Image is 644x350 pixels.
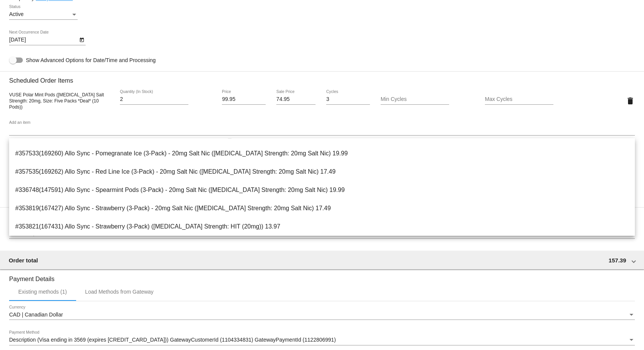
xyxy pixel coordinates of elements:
div: Existing methods (1) [18,289,67,295]
span: #357535(169262) Allo Sync - Red Line Ice (3-Pack) - 20mg Salt Nic ([MEDICAL_DATA] Strength: 20mg ... [15,163,629,181]
input: Max Cycles [485,96,553,102]
div: Load Methods from Gateway [85,289,154,295]
input: Min Cycles [381,96,449,102]
span: #336748(147591) Allo Sync - Spearmint Pods (3-Pack) - 20mg Salt Nic ([MEDICAL_DATA] Strength: 20m... [15,181,629,199]
input: Cycles [326,96,370,102]
mat-select: Currency [9,312,635,318]
span: Description (Visa ending in 3569 (expires [CREDIT_CARD_DATA])) GatewayCustomerId (1104334831) Gat... [9,337,336,343]
span: 157.39 [609,257,626,264]
input: Price [222,96,265,102]
span: CAD | Canadian Dollar [9,312,63,318]
span: #357533(169260) Allo Sync - Pomegranate Ice (3-Pack) - 20mg Salt Nic ([MEDICAL_DATA] Strength: 20... [15,144,629,163]
h3: Payment Details [9,270,635,283]
input: Add an item [9,127,635,133]
span: #353821(167431) Allo Sync - Strawberry (3-Pack) ([MEDICAL_DATA] Strength: HIT (20mg)) 13.97 [15,217,629,236]
span: Active [9,11,24,17]
input: Sale Price [276,96,316,102]
mat-icon: delete [626,96,635,105]
span: VUSE Polar Mint Pods ([MEDICAL_DATA] Salt Strength: 20mg, Size: Five Packs *Deal* (10 Pods)) [9,92,104,110]
button: Open calendar [78,35,86,43]
input: Next Occurrence Date [9,37,78,43]
span: Order total [9,257,38,264]
span: #353819(167427) Allo Sync - Strawberry (3-Pack) - 20mg Salt Nic ([MEDICAL_DATA] Strength: 20mg Sa... [15,199,629,217]
mat-select: Payment Method [9,337,635,343]
input: Quantity (In Stock) [120,96,188,102]
span: Show Advanced Options for Date/Time and Processing [26,56,156,64]
mat-select: Status [9,11,78,18]
h3: Scheduled Order Items [9,71,635,84]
